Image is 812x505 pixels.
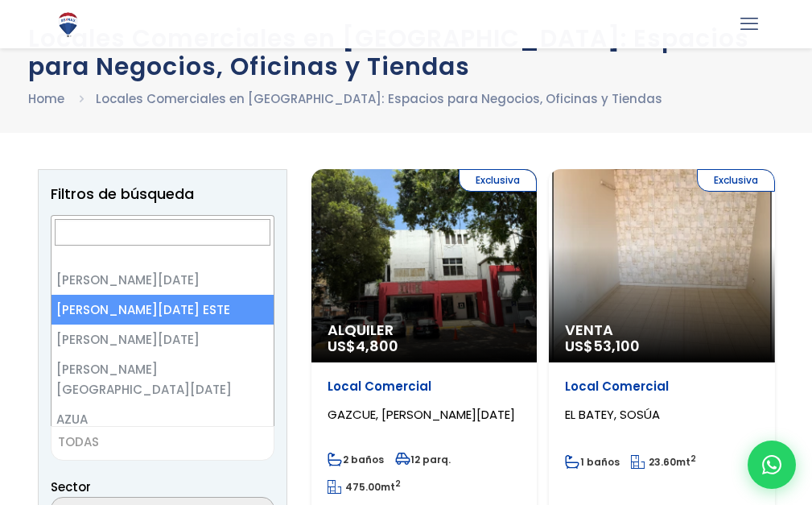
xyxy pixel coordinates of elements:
h2: Filtros de búsqueda [51,186,274,202]
sup: 2 [395,478,401,490]
span: mt [631,455,696,469]
span: Venta [565,322,759,338]
sup: 2 [690,453,696,465]
span: TODAS [51,426,274,461]
span: TODAS [58,433,99,450]
span: mt [328,480,401,494]
p: Local Comercial [328,379,521,395]
span: GAZCUE, [PERSON_NAME][DATE] [328,406,515,423]
li: Locales Comerciales en [GEOGRAPHIC_DATA]: Espacios para Negocios, Oficinas y Tiendas [96,89,662,109]
span: Sector [51,478,91,495]
p: Local Comercial [565,379,759,395]
span: US$ [328,336,398,356]
a: mobile menu [736,10,763,38]
li: [PERSON_NAME][DATE] [52,265,274,295]
span: 12 parq. [395,453,451,466]
span: 23.60 [649,455,676,469]
span: 53,100 [593,336,640,356]
span: 475.00 [345,480,381,494]
h1: Locales Comerciales en [GEOGRAPHIC_DATA]: Espacios para Negocios, Oficinas y Tiendas [28,24,785,81]
a: Home [28,90,64,107]
input: Search [55,219,270,246]
span: 2 baños [328,453,384,466]
li: [PERSON_NAME][DATE] [52,325,274,354]
li: AZUA [52,404,274,434]
span: 1 baños [565,455,620,469]
span: Exclusiva [697,169,775,192]
label: Comprar [51,214,274,234]
span: TODAS [52,431,274,453]
span: US$ [565,336,640,356]
li: [PERSON_NAME][GEOGRAPHIC_DATA][DATE] [52,354,274,404]
span: Alquiler [328,322,521,338]
span: EL BATEY, SOSÚA [565,406,660,423]
span: 4,800 [356,336,398,356]
img: Logo de REMAX [54,10,82,39]
li: [PERSON_NAME][DATE] ESTE [52,295,274,325]
span: Exclusiva [459,169,537,192]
